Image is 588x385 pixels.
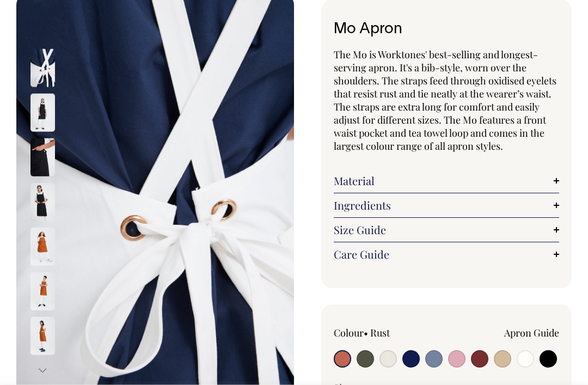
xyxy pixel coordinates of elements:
[30,49,55,87] img: off-white
[34,358,51,383] button: Next
[504,326,559,339] a: Apron Guide
[334,199,559,212] a: Ingredients
[30,317,55,355] img: rust
[334,48,556,152] span: The Mo is Worktones' best-selling and longest-serving apron. It's a bib-style, worn over the shou...
[364,326,368,339] span: •
[30,183,55,221] img: black
[30,272,55,310] img: rust
[334,21,559,38] h1: Mo Apron
[334,326,424,339] div: Colour
[30,94,55,132] img: Mo Apron
[30,228,55,266] img: rust
[334,223,559,236] a: Size Guide
[34,21,51,46] button: Previous
[334,248,559,261] a: Care Guide
[30,138,55,176] img: black
[334,174,559,187] a: Material
[370,326,390,339] label: Rust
